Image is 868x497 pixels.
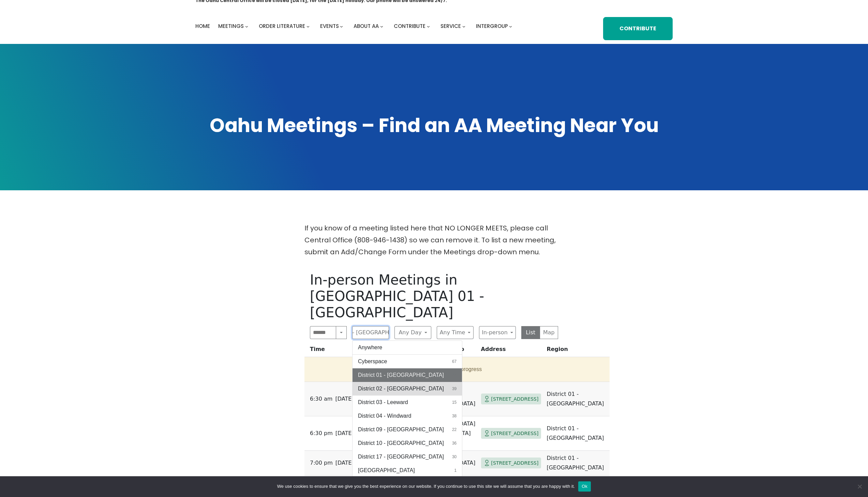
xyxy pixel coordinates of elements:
[259,22,305,30] span: Order Literature
[335,394,354,404] span: [DATE]
[340,25,343,28] button: Events submenu
[353,382,462,396] button: District 02 - [GEOGRAPHIC_DATA]39 results
[352,340,462,478] div: District 01 - [GEOGRAPHIC_DATA]
[335,429,354,438] span: [DATE]
[358,426,444,434] span: District 09 - [GEOGRAPHIC_DATA]
[320,21,339,31] a: Events
[380,25,383,28] button: About AA submenu
[491,459,539,467] span: [STREET_ADDRESS]
[352,326,389,339] button: District 01 - [GEOGRAPHIC_DATA]
[452,440,457,446] span: 36 results
[358,371,444,379] span: District 01 - [GEOGRAPHIC_DATA]
[353,341,462,354] button: Anywhere
[358,357,387,366] span: Cyberspace
[452,413,457,419] span: 38 results
[218,22,244,30] span: Meetings
[427,25,430,28] button: Contribute submenu
[353,355,462,368] button: Cyberspace67 results
[462,25,465,28] button: Service submenu
[195,113,673,139] h1: Oahu Meetings – Find an AA Meeting Near You
[509,25,512,28] button: Intergroup submenu
[306,25,310,28] button: Order Literature submenu
[195,21,210,31] a: Home
[394,21,425,31] a: Contribute
[452,372,457,378] span: 24 results
[353,464,462,477] button: [GEOGRAPHIC_DATA]1 result
[491,395,539,403] span: [STREET_ADDRESS]
[310,458,333,468] span: 7:00 PM
[856,483,863,490] span: No
[310,394,332,404] span: 6:30 AM
[335,458,354,468] span: [DATE]
[452,454,457,460] span: 30 results
[440,21,461,31] a: Service
[540,326,558,339] button: Map
[544,451,609,476] td: District 01 - [GEOGRAPHIC_DATA]
[353,409,462,423] button: District 04 - Windward38 results
[354,22,379,30] span: About AA
[437,326,474,339] button: Any Time
[358,439,444,447] span: District 10 - [GEOGRAPHIC_DATA]
[358,453,444,461] span: District 17 - [GEOGRAPHIC_DATA]
[440,22,461,30] span: Service
[336,326,347,339] button: Search
[353,450,462,464] button: District 17 - [GEOGRAPHIC_DATA]30 results
[491,429,539,438] span: [STREET_ADDRESS]
[195,22,210,30] span: Home
[452,427,457,433] span: 22 results
[218,21,244,31] a: Meetings
[394,326,431,339] button: Any Day
[354,21,379,31] a: About AA
[320,22,339,30] span: Events
[544,416,609,451] td: District 01 - [GEOGRAPHIC_DATA]
[358,466,415,475] span: [GEOGRAPHIC_DATA]
[358,412,411,420] span: District 04 - Windward
[358,385,444,393] span: District 02 - [GEOGRAPHIC_DATA]
[195,21,514,31] nav: Intergroup
[521,326,540,339] button: List
[304,344,360,357] th: Time
[307,360,604,379] button: 1 meeting in progress
[353,368,462,382] button: District 01 - [GEOGRAPHIC_DATA]24 results
[452,399,457,405] span: 15 results
[310,429,333,438] span: 6:30 PM
[452,386,457,392] span: 39 results
[544,344,609,357] th: Region
[304,222,564,258] p: If you know of a meeting listed here that NO LONGER MEETS, please call Central Office (808-946-14...
[353,436,462,450] button: District 10 - [GEOGRAPHIC_DATA]36 results
[310,272,558,321] h1: In-person Meetings in [GEOGRAPHIC_DATA] 01 - [GEOGRAPHIC_DATA]
[603,17,673,40] a: Contribute
[394,22,425,30] span: Contribute
[578,481,591,492] button: Ok
[544,382,609,416] td: District 01 - [GEOGRAPHIC_DATA]
[478,344,544,357] th: Address
[245,25,248,28] button: Meetings submenu
[476,22,508,30] span: Intergroup
[310,326,336,339] input: Search
[358,398,408,406] span: District 03 - Leeward
[277,483,575,490] span: We use cookies to ensure that we give you the best experience on our website. If you continue to ...
[353,396,462,409] button: District 03 - Leeward15 results
[353,423,462,436] button: District 09 - [GEOGRAPHIC_DATA]22 results
[452,358,457,365] span: 67 results
[476,21,508,31] a: Intergroup
[479,326,516,339] button: In-person
[454,467,457,474] span: 1 result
